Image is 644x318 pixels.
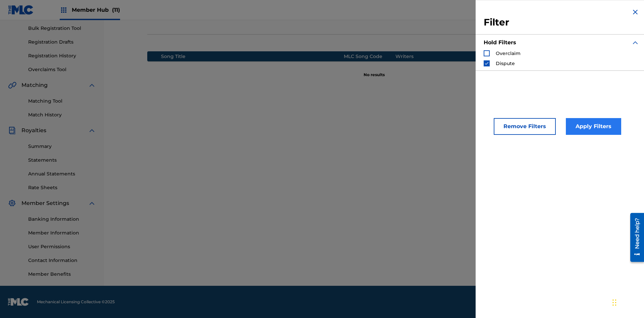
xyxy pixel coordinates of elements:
img: Royalties [8,126,16,135]
a: Overclaims Tool [28,66,96,73]
div: Song Title [161,53,344,60]
div: MLC Song Code [344,53,395,60]
img: expand [631,39,639,47]
span: Member Settings [21,199,69,207]
div: Writers [395,53,525,60]
iframe: Resource Center [625,210,644,265]
img: logo [8,298,29,306]
img: expand [88,81,96,89]
a: Banking Information [28,216,96,223]
a: Statements [28,157,96,164]
a: User Permissions [28,243,96,250]
span: Mechanical Licensing Collective © 2025 [37,299,115,305]
strong: Hold Filters [484,39,516,46]
a: Member Information [28,229,96,236]
span: Royalties [21,126,46,135]
img: MLC Logo [8,5,34,15]
a: Registration Drafts [28,39,96,46]
span: Dispute [496,60,515,66]
img: close [631,8,639,16]
img: expand [88,126,96,135]
span: Overclaim [496,50,521,56]
a: Annual Statements [28,170,96,177]
span: (11) [112,7,120,13]
a: Match History [28,111,96,118]
div: Drag [612,293,616,313]
a: Registration History [28,52,96,59]
button: Remove Filters [494,118,556,135]
h3: Filter [484,16,639,29]
button: Apply Filters [566,118,621,135]
a: Contact Information [28,257,96,264]
a: Summary [28,143,96,150]
a: Member Benefits [28,271,96,278]
p: No results [364,64,385,78]
img: expand [88,199,96,207]
a: Rate Sheets [28,184,96,191]
img: Matching [8,81,16,89]
span: Member Hub [72,6,120,14]
span: Matching [21,81,48,89]
img: Member Settings [8,199,16,207]
a: Bulk Registration Tool [28,25,96,32]
a: Matching Tool [28,98,96,105]
img: Top Rightsholders [60,6,68,14]
iframe: Chat Widget [610,286,644,318]
img: checkbox [484,61,489,66]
